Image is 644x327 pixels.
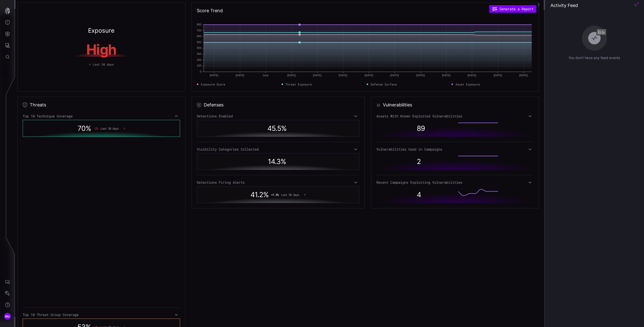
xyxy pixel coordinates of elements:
[417,124,425,133] span: 89
[550,2,578,8] h4: Activity Feed
[54,43,148,57] h1: High
[339,74,347,77] text: [DATE]
[287,74,296,77] text: [DATE]
[268,157,286,166] span: 14.3 %
[271,193,279,196] span: + 1.3 %
[417,190,421,199] span: 4
[23,114,180,118] div: Top 10 Technique Coverage
[5,314,10,319] span: NU
[30,102,46,108] h2: Threats
[250,190,269,199] span: 41.2 %
[376,114,534,118] div: Assets With Known Exploited Vulnerabilities
[371,82,397,86] span: Defense Surface
[88,28,114,34] h2: Exposure
[286,82,312,86] span: Threat Exposure
[197,64,201,67] text: 100
[299,41,301,43] g: Threat Exposure: 500
[313,74,322,77] text: [DATE]
[383,102,412,108] h2: Vulnerabilities
[197,29,201,32] text: 700
[210,74,218,77] text: [DATE]
[201,82,225,86] span: Exposure Score
[550,56,638,60] p: You don’t have any feed events
[101,127,118,130] span: Last 30 days
[281,193,299,196] span: Last 30 days
[299,34,301,36] g: Exposure Score: 631
[376,147,534,152] div: Vulnerabilities Used in Campaigns
[0,311,15,322] button: NU
[78,124,91,133] span: 70 %
[236,74,244,77] text: [DATE]
[416,74,425,77] text: [DATE]
[204,102,223,108] h2: Defenses
[197,41,201,44] text: 500
[489,5,536,13] button: Generate a Report
[197,46,201,49] text: 400
[299,31,301,33] g: Defense Surface: 669
[197,52,201,55] text: 300
[376,180,534,185] div: Recent Campaigns Exploiting Vulnerabilities
[197,23,201,26] text: 800
[494,74,502,77] text: [DATE]
[197,180,359,185] div: Detections Firing Alerts
[263,74,269,77] text: June
[267,124,287,133] span: 45.5 %
[519,74,528,77] text: [DATE]
[299,24,301,26] g: Asset Exposure: 800
[94,127,98,130] span: -2 %
[442,74,451,77] text: [DATE]
[197,8,223,14] h2: Score Trend
[93,62,114,67] span: Last 30 days
[197,147,359,152] div: Visibility Categories Collected
[365,74,373,77] text: [DATE]
[417,157,421,166] span: 2
[455,82,480,86] span: Asset Exposure
[197,35,201,38] text: 600
[197,114,359,118] div: Detections Enabled
[390,74,399,77] text: [DATE]
[23,313,180,317] div: Top 10 Threat Group Coverage
[197,58,201,61] text: 200
[200,70,201,73] text: 0
[468,74,476,77] text: [DATE]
